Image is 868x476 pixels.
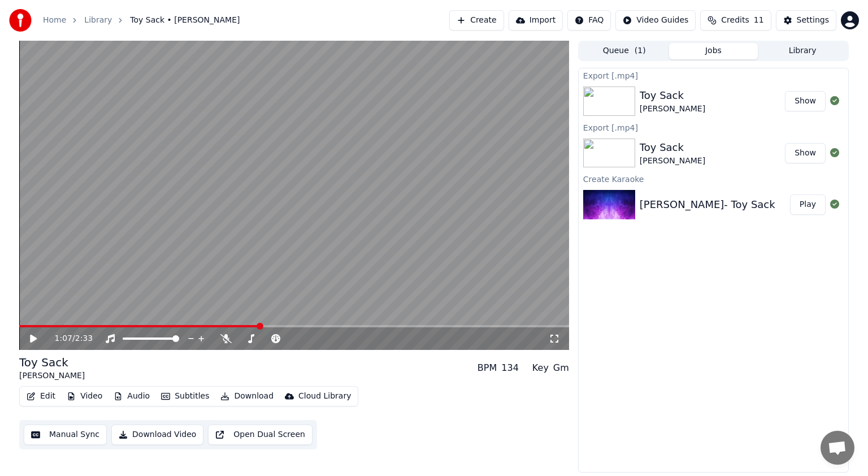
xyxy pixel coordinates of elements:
div: Toy Sack [640,140,705,155]
button: Play [790,194,826,215]
div: Gm [553,361,569,375]
button: Video [62,388,107,404]
button: Settings [776,10,836,31]
div: [PERSON_NAME]- Toy Sack [640,197,775,213]
a: Home [43,15,66,26]
a: Library [84,15,112,26]
button: Download [216,388,278,404]
div: [PERSON_NAME] [640,155,705,167]
img: youka [9,9,32,32]
button: Queue [580,43,669,59]
button: Library [758,43,847,59]
span: Credits [721,15,749,26]
div: Cloud Library [298,391,351,402]
span: 11 [754,15,764,26]
div: Toy Sack [19,354,85,370]
nav: breadcrumb [43,15,240,26]
div: Settings [797,15,829,26]
span: Toy Sack • [PERSON_NAME] [130,15,240,26]
button: Show [785,91,826,111]
button: Manual Sync [24,425,107,445]
div: [PERSON_NAME] [640,103,705,115]
div: Create Karaoke [579,172,848,185]
button: Credits11 [700,10,771,31]
div: / [55,333,82,344]
div: BPM [478,361,497,375]
div: Open chat [821,431,854,465]
button: Jobs [669,43,758,59]
button: Video Guides [615,10,696,31]
button: Open Dual Screen [208,425,313,445]
div: Export [.mp4] [579,68,848,82]
button: Audio [109,388,154,404]
button: Create [449,10,504,31]
span: ( 1 ) [635,45,646,57]
button: Import [509,10,563,31]
span: 1:07 [55,333,72,344]
div: [PERSON_NAME] [19,370,85,382]
div: Key [532,361,549,375]
button: Show [785,143,826,163]
div: 134 [501,361,519,375]
button: Subtitles [157,388,214,404]
button: FAQ [567,10,611,31]
button: Download Video [111,425,203,445]
div: Toy Sack [640,88,705,103]
span: 2:33 [75,333,93,344]
div: Export [.mp4] [579,120,848,134]
button: Edit [22,388,60,404]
